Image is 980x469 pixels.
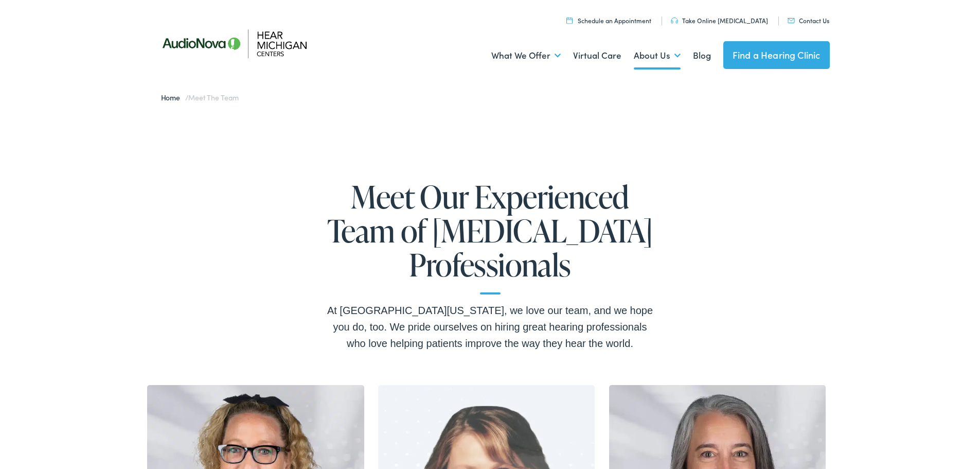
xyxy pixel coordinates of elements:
a: Find a Hearing Clinic [723,41,830,69]
h1: Meet Our Experienced Team of [MEDICAL_DATA] Professionals [326,180,655,294]
img: utility icon [788,18,795,23]
a: About Us [634,37,681,75]
img: utility icon [671,18,678,24]
img: utility icon [566,17,573,24]
a: Virtual Care [573,37,621,75]
a: Take Online [MEDICAL_DATA] [671,16,768,25]
a: Schedule an Appointment [566,16,651,25]
a: Blog [693,37,711,75]
a: What We Offer [491,37,561,75]
div: At [GEOGRAPHIC_DATA][US_STATE], we love our team, and we hope you do, too. We pride ourselves on ... [326,302,655,352]
span: / [161,92,239,102]
a: Contact Us [788,16,829,25]
a: Home [161,92,185,102]
span: Meet the Team [188,92,238,102]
